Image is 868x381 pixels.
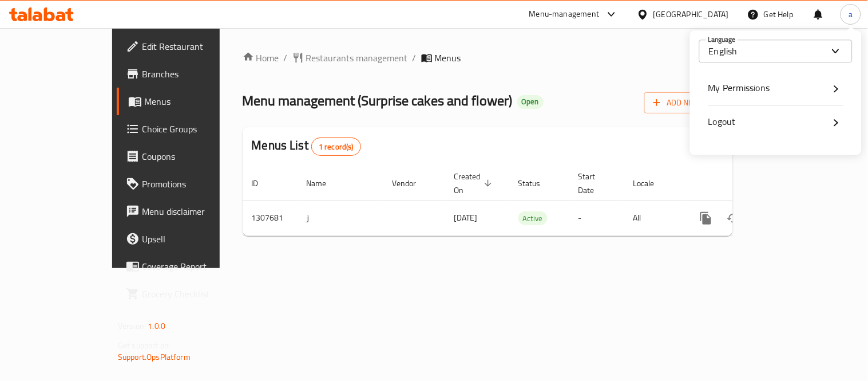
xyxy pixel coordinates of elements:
span: 1 record(s) [312,142,360,152]
span: Upsell [142,232,248,246]
a: Edit Restaurant [117,33,257,60]
th: Actions [683,166,811,201]
span: Menu disclaimer [142,205,248,218]
a: Choice Groups [117,115,257,143]
a: Branches [117,60,257,88]
span: Version: [118,319,146,333]
span: Restaurants management [306,51,408,65]
span: 1.0.0 [148,319,165,333]
span: Branches [142,67,248,81]
td: ز [298,201,383,235]
span: Get support on: [118,338,171,353]
a: Home [243,51,279,65]
span: Logout [708,113,736,130]
a: Menus [117,88,257,115]
span: Created On [454,170,496,197]
span: Promotions [142,177,248,191]
span: Coupons [142,150,248,163]
span: a [849,8,853,21]
a: Upsell [117,225,257,253]
button: Add New Menu [644,92,733,113]
span: Menus [435,51,461,65]
button: Change Status [720,205,747,232]
span: Choice Groups [142,122,248,136]
span: Active [518,212,548,225]
td: - [569,201,624,235]
span: Menu management ( Surprise cakes and flower ) [243,88,513,113]
a: Restaurants management [292,51,408,65]
span: Add New Menu [653,96,724,110]
li: / [413,51,417,65]
span: [DATE] [454,210,478,225]
nav: breadcrumb [243,51,733,65]
span: Coverage Report [142,260,248,273]
button: more [692,205,720,232]
span: Start Date [578,170,611,197]
span: Name [307,176,342,190]
a: Promotions [117,170,257,198]
a: Support.OpsPlatform [118,349,191,364]
div: Total records count [311,138,361,156]
li: / [284,51,288,65]
a: Grocery Checklist [117,280,257,308]
td: All [624,201,683,235]
span: My Permissions [708,79,770,96]
span: Menus [144,95,248,108]
span: Status [518,176,556,190]
h2: Menus List [252,137,361,156]
td: 1307681 [243,201,298,235]
table: enhanced table [243,166,811,236]
span: Edit Restaurant [142,40,248,53]
span: Open [517,97,544,107]
a: Menu disclaimer [117,198,257,225]
a: Coverage Report [117,253,257,280]
div: [GEOGRAPHIC_DATA] [653,8,729,21]
div: Menu-management [529,7,600,21]
span: Vendor [393,176,431,190]
a: Coupons [117,143,257,170]
div: Open [517,95,544,109]
span: ID [252,176,274,190]
span: Grocery Checklist [142,287,248,301]
span: Locale [633,176,669,190]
